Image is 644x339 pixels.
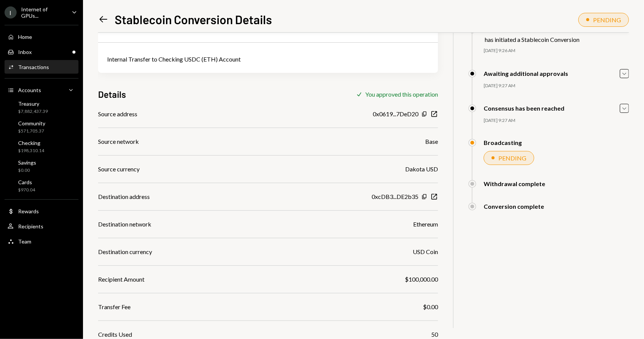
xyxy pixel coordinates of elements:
div: Awaiting additional approvals [484,70,568,77]
a: Checking$198,310.14 [5,137,78,156]
div: $970.04 [18,187,35,193]
div: Destination currency [98,247,152,256]
div: [DATE] 9:26 AM [484,48,629,54]
div: 0x0619...7DeD20 [373,109,418,119]
a: Community$571,705.37 [5,118,78,136]
div: Rewards [18,208,39,214]
div: $0.00 [18,167,36,174]
div: Dakota USD [405,165,438,174]
div: $7,882,437.39 [18,108,48,115]
div: PENDING [498,154,526,162]
div: Destination address [98,192,150,201]
div: Internal Transfer to Checking USDC (ETH) Account [107,55,429,64]
div: Consensus has been reached [484,105,564,112]
div: Conversion complete [484,203,544,210]
div: You approved this operation [365,91,438,98]
div: Checking [18,140,44,146]
div: Inbox [18,49,32,55]
div: Withdrawal complete [484,180,545,187]
div: Transactions [18,64,49,70]
div: $100,000.00 [405,275,438,284]
div: 50 [431,330,438,339]
div: Recipients [18,223,43,230]
div: Credits Used [98,330,132,339]
div: $198,310.14 [18,148,44,154]
div: $0.00 [423,302,438,311]
div: Community [18,120,45,126]
a: Recipients [5,219,78,233]
a: Savings$0.00 [5,157,78,175]
div: I [5,6,17,18]
a: Accounts [5,83,78,97]
a: Transactions [5,60,78,74]
h3: Details [98,88,126,100]
div: Recipient Amount [98,275,144,284]
div: Savings [18,159,36,166]
div: Source address [98,109,137,119]
div: [DATE] 9:27 AM [484,83,629,89]
div: Source currency [98,165,140,174]
div: Home [18,34,32,40]
a: Rewards [5,204,78,218]
div: Transfer Fee [98,302,131,311]
a: Treasury$7,882,437.39 [5,98,78,116]
div: $571,705.37 [18,128,45,134]
div: 0xcDB3...DE2b35 [372,192,418,201]
div: Treasury [18,100,48,107]
div: has initiated a Stablecoin Conversion [485,36,579,43]
div: Source network [98,137,139,146]
div: Broadcasting [484,139,522,146]
a: Team [5,234,78,248]
div: Accounts [18,87,41,93]
h1: Stablecoin Conversion Details [115,12,272,27]
div: Team [18,238,31,245]
div: USD Coin [413,247,438,256]
a: Home [5,30,78,43]
div: [DATE] 9:27 AM [484,117,629,124]
div: Destination network [98,220,151,229]
div: Ethereum [413,220,438,229]
div: Cards [18,179,35,185]
a: Cards$970.04 [5,177,78,195]
div: Internet of GPUs... [21,6,66,19]
div: Base [425,137,438,146]
div: PENDING [593,16,621,23]
a: Inbox [5,45,78,59]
